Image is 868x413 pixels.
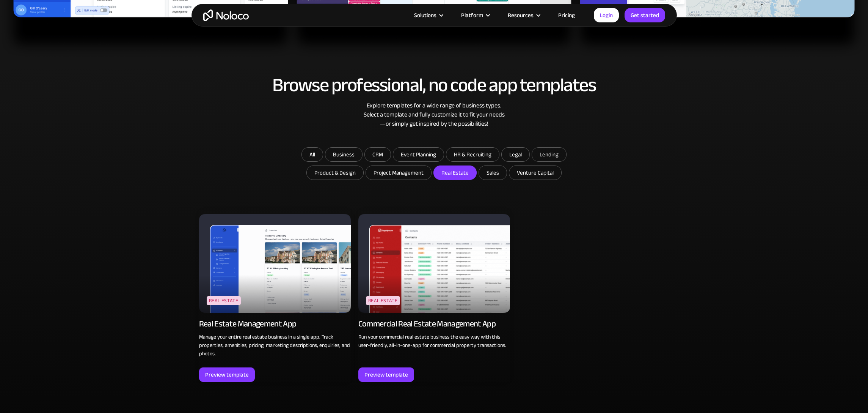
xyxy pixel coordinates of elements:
[461,10,483,20] div: Platform
[199,318,297,329] div: Real Estate Management App
[199,75,669,95] h2: Browse professional, no code app templates
[549,10,584,20] a: Pricing
[283,147,586,182] form: Email Form
[205,370,249,380] div: Preview template
[358,318,496,329] div: Commercial Real Estate Management App
[366,296,400,305] div: Real Estate
[405,10,452,20] div: Solutions
[452,10,498,20] div: Platform
[498,10,549,20] div: Resources
[203,9,249,21] a: home
[625,8,665,22] a: Get started
[414,10,436,20] div: Solutions
[358,210,510,382] a: Real EstateCommercial Real Estate Management AppRun your commercial real estate business the easy...
[199,101,669,128] div: Explore templates for a wide range of business types. Select a template and fully customize it to...
[508,10,534,20] div: Resources
[301,147,323,162] a: All
[364,370,408,380] div: Preview template
[199,210,351,382] a: Real EstateReal Estate Management AppManage your entire real estate business in a single app. Tra...
[207,296,241,305] div: Real Estate
[358,333,510,350] p: Run your commercial real estate business the easy way with this user-friendly, all-in-one-app for...
[594,8,619,22] a: Login
[199,333,351,358] p: Manage your entire real estate business in a single app. Track properties, amenities, pricing, ma...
